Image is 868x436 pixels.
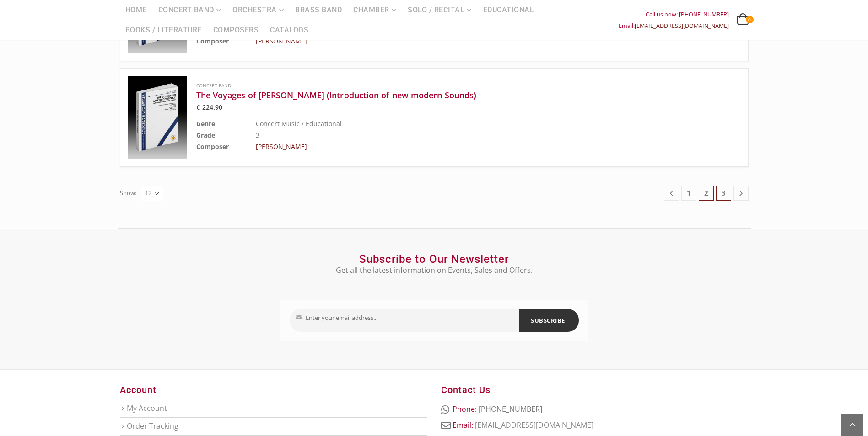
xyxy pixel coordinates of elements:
[681,186,696,201] a: 1
[619,20,729,32] div: Email:
[256,37,307,45] a: [PERSON_NAME]
[531,313,565,328] span: SUBSCRIBE
[479,404,542,414] span: [PHONE_NUMBER]
[127,403,167,413] a: My Account
[716,186,731,201] a: 3
[256,118,695,129] td: Concert Music / Educational
[256,142,307,151] a: [PERSON_NAME]
[453,404,477,414] strong: Phone:
[619,9,729,20] div: Call us now: [PHONE_NUMBER]
[699,186,714,201] span: 2
[256,129,695,141] td: 3
[475,420,593,430] a: [EMAIL_ADDRESS][DOMAIN_NAME]
[120,187,136,199] label: Show:
[196,142,229,151] b: Composer
[280,265,588,276] p: Get all the latest information on Events, Sales and Offers.
[120,20,207,40] a: Books / Literature
[208,20,264,40] a: Composers
[196,90,695,101] a: The Voyages of [PERSON_NAME] (Introduction of new modern Sounds)
[746,16,753,23] span: 0
[196,37,229,45] b: Composer
[196,131,215,139] b: Grade
[120,383,427,396] h3: Account
[196,103,200,112] span: €
[453,420,473,430] strong: Email:
[280,252,588,266] h2: Subscribe to Our Newsletter
[127,421,178,431] a: Order Tracking
[441,383,749,396] h3: Contact Us
[196,103,223,112] bdi: 224.90
[635,22,729,30] a: [EMAIL_ADDRESS][DOMAIN_NAME]
[196,82,231,89] a: Concert Band
[264,20,314,40] a: Catalogs
[196,119,215,128] b: Genre
[519,309,579,332] button: SUBSCRIBE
